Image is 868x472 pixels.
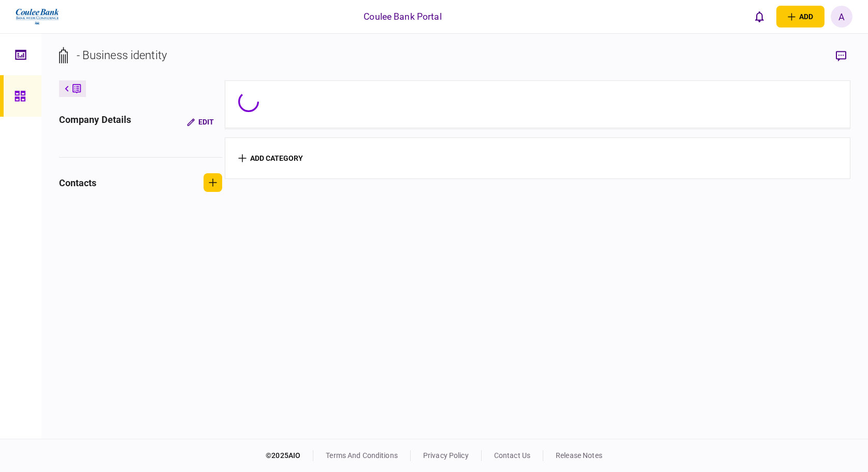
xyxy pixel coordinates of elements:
a: contact us [494,451,530,460]
button: add category [238,154,303,162]
div: © 2025 AIO [266,450,313,461]
div: contacts [59,176,97,190]
img: client company logo [15,4,61,30]
a: terms and conditions [326,451,398,460]
button: A [831,6,852,27]
a: release notes [556,451,602,460]
div: company details [59,113,132,131]
div: - Business identity [77,47,167,64]
button: Edit [179,113,222,131]
div: Coulee Bank Portal [364,10,441,23]
button: open adding identity options [776,6,824,27]
a: privacy policy [423,451,469,460]
button: open notifications list [748,6,770,27]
